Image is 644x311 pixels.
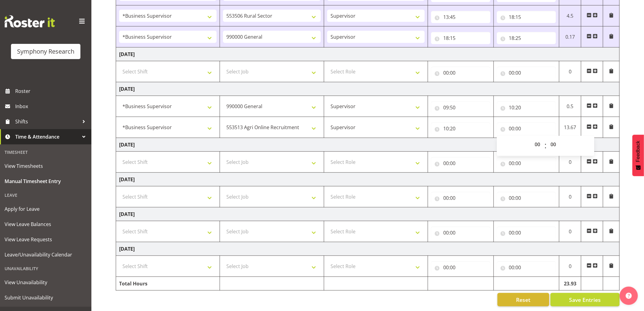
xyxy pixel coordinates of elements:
[559,152,581,173] td: 0
[5,293,87,302] span: Submit Unavailability
[559,277,581,291] td: 23.93
[17,47,74,56] div: Symphony Research
[2,201,90,217] a: Apply for Leave
[497,122,556,135] input: Click to select...
[497,157,556,169] input: Click to select...
[15,87,88,96] span: Roster
[116,48,620,61] td: [DATE]
[559,96,581,117] td: 0.5
[431,157,490,169] input: Click to select...
[15,117,79,126] span: Shifts
[550,293,620,306] button: Save Entries
[5,15,55,27] img: Rosterit website logo
[497,67,556,79] input: Click to select...
[2,290,90,305] a: Submit Unavailability
[431,192,490,204] input: Click to select...
[559,117,581,138] td: 13.67
[431,101,490,114] input: Click to select...
[2,174,90,189] a: Manual Timesheet Entry
[5,278,87,287] span: View Unavailability
[116,242,620,256] td: [DATE]
[497,11,556,23] input: Click to select...
[559,186,581,207] td: 0
[116,138,620,152] td: [DATE]
[632,135,644,176] button: Feedback - Show survey
[116,207,620,221] td: [DATE]
[431,227,490,239] input: Click to select...
[626,293,632,299] img: help-xxl-2.png
[2,189,90,201] div: Leave
[544,138,547,154] span: :
[5,235,87,244] span: View Leave Requests
[559,256,581,277] td: 0
[116,277,220,291] td: Total Hours
[431,122,490,135] input: Click to select...
[559,5,581,27] td: 4.5
[431,11,490,23] input: Click to select...
[116,82,620,96] td: [DATE]
[497,32,556,44] input: Click to select...
[15,132,79,141] span: Time & Attendance
[5,220,87,229] span: View Leave Balances
[5,177,87,186] span: Manual Timesheet Entry
[116,173,620,186] td: [DATE]
[559,27,581,48] td: 0.17
[2,275,90,290] a: View Unavailability
[2,158,90,174] a: View Timesheets
[2,247,90,262] a: Leave/Unavailability Calendar
[516,296,530,304] span: Reset
[497,192,556,204] input: Click to select...
[559,221,581,242] td: 0
[569,296,601,304] span: Save Entries
[15,102,88,111] span: Inbox
[2,146,90,158] div: Timesheet
[5,250,87,259] span: Leave/Unavailability Calendar
[497,261,556,274] input: Click to select...
[497,293,549,306] button: Reset
[5,204,87,214] span: Apply for Leave
[635,141,641,162] span: Feedback
[5,161,87,171] span: View Timesheets
[559,61,581,82] td: 0
[431,32,490,44] input: Click to select...
[497,101,556,114] input: Click to select...
[2,262,90,275] div: Unavailability
[431,261,490,274] input: Click to select...
[497,227,556,239] input: Click to select...
[2,232,90,247] a: View Leave Requests
[2,217,90,232] a: View Leave Balances
[431,67,490,79] input: Click to select...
